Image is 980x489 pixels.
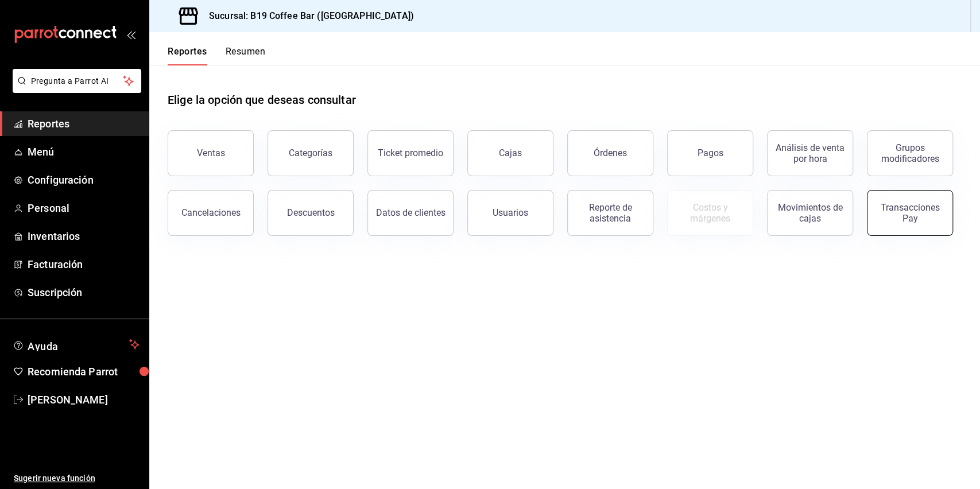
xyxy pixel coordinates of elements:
[287,207,335,218] div: Descuentos
[268,130,354,176] button: Categorías
[698,148,723,158] div: Pagos
[28,337,125,351] span: Ayuda
[197,148,225,158] div: Ventas
[168,46,207,65] button: Reportes
[289,148,332,158] div: Categorías
[181,207,241,218] div: Cancelaciones
[168,130,254,176] button: Ventas
[28,144,140,160] span: Menú
[667,190,753,236] button: Contrata inventarios para ver este reporte
[376,207,446,218] div: Datos de clientes
[874,142,946,164] div: Grupos modificadores
[467,130,553,176] button: Cajas
[28,116,140,131] span: Reportes
[28,257,140,272] span: Facturación
[226,46,265,65] button: Resumen
[667,130,753,176] button: Pagos
[493,207,528,218] div: Usuarios
[367,190,454,236] button: Datos de clientes
[14,472,140,484] span: Sugerir nueva función
[767,190,853,236] button: Movimientos de cajas
[767,130,853,176] button: Análisis de venta por hora
[168,190,254,236] button: Cancelaciones
[28,228,140,244] span: Inventarios
[774,142,846,164] div: Análisis de venta por hora
[567,130,653,176] button: Órdenes
[28,172,140,188] span: Configuración
[867,190,953,236] button: Transacciones Pay
[126,30,135,39] button: open_drawer_menu
[567,190,653,236] button: Reporte de asistencia
[168,91,356,108] h1: Elige la opción que deseas consultar
[378,148,443,158] div: Ticket promedio
[367,130,454,176] button: Ticket promedio
[28,392,140,407] span: [PERSON_NAME]
[28,364,140,379] span: Recomienda Parrot
[168,46,265,65] div: navigation tabs
[499,148,522,158] div: Cajas
[867,130,953,176] button: Grupos modificadores
[467,190,553,236] button: Usuarios
[675,202,746,224] div: Costos y márgenes
[28,285,140,300] span: Suscripción
[8,83,141,95] a: Pregunta a Parrot AI
[13,69,141,93] button: Pregunta a Parrot AI
[28,200,140,216] span: Personal
[874,202,946,224] div: Transacciones Pay
[268,190,354,236] button: Descuentos
[774,202,846,224] div: Movimientos de cajas
[575,202,646,224] div: Reporte de asistencia
[200,9,414,23] h3: Sucursal: B19 Coffee Bar ([GEOGRAPHIC_DATA])
[594,148,627,158] div: Órdenes
[31,75,123,87] span: Pregunta a Parrot AI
